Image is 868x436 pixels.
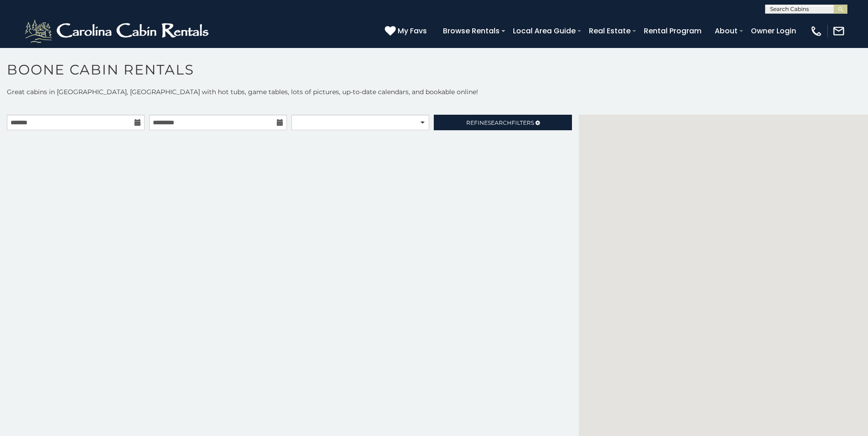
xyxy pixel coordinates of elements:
[434,115,571,130] a: RefineSearchFilters
[438,23,504,39] a: Browse Rentals
[746,23,801,39] a: Owner Login
[385,25,429,37] a: My Favs
[508,23,580,39] a: Local Area Guide
[398,25,427,37] span: My Favs
[466,119,534,126] span: Refine Filters
[710,23,742,39] a: About
[832,25,845,37] img: mail-regular-white.png
[23,17,213,45] img: White-1-2.png
[639,23,706,39] a: Rental Program
[488,119,512,126] span: Search
[810,25,823,37] img: phone-regular-white.png
[584,23,635,39] a: Real Estate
